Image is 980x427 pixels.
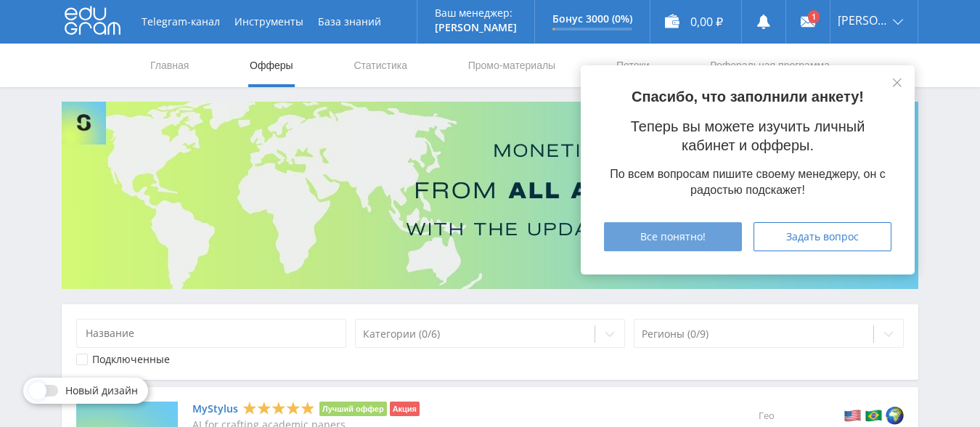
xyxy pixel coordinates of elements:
span: Новый дизайн [65,385,138,396]
a: MyStylus [192,403,238,415]
button: Все понятно! [604,222,742,251]
p: Бонус 3000 (0%) [552,13,632,25]
a: Реферальная программа [709,44,831,87]
span: [PERSON_NAME] [838,15,889,26]
input: Название [76,319,346,348]
img: Banner [62,102,918,289]
span: Все понятно! [640,231,706,243]
a: Промо-материалы [467,44,557,87]
div: По всем вопросам пишите своему менеджеру, он с радостью подскажет! [604,166,891,199]
div: Подключенные [92,354,170,365]
a: Офферы [248,44,295,87]
a: Статистика [352,44,409,87]
p: Спасибо, что заполнили анкету! [604,89,891,105]
a: Потоки [615,44,651,87]
p: [PERSON_NAME] [435,22,517,33]
a: Главная [149,44,190,87]
p: Теперь вы можете изучить личный кабинет и офферы. [604,117,891,155]
li: Лучший оффер [319,402,387,416]
li: Акция [390,402,420,416]
span: Задать вопрос [786,231,859,243]
button: Задать вопрос [754,222,891,251]
div: 5 Stars [242,401,315,416]
p: Ваш менеджер: [435,7,517,19]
